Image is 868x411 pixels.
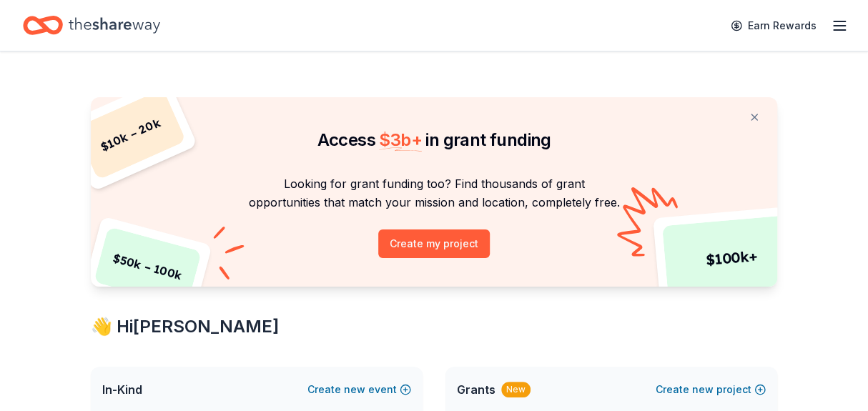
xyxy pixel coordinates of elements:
[108,174,760,212] p: Looking for grant funding too? Find thousands of grant opportunities that match your mission and ...
[457,381,495,398] span: Grants
[307,381,411,398] button: Createnewevent
[722,13,825,39] a: Earn Rewards
[379,129,422,150] span: $ 3b +
[656,381,766,398] button: Createnewproject
[501,382,531,397] div: New
[344,381,365,398] span: new
[317,129,551,150] span: Access in grant funding
[692,381,714,398] span: new
[75,89,187,180] div: $ 10k – 20k
[102,381,142,398] span: In-Kind
[378,229,490,258] button: Create my project
[23,9,160,42] a: Home
[91,315,777,338] div: 👋 Hi [PERSON_NAME]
